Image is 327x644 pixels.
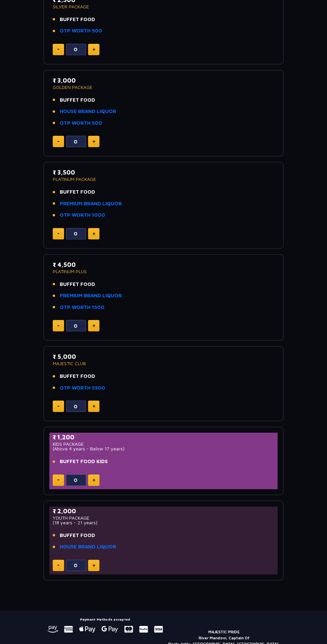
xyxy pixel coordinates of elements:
h5: Payment Methods accepted [80,617,130,621]
a: HOUSE BRAND LIQUOR [60,543,116,551]
p: ₹ 2,000 [53,507,274,516]
p: MAJESTIC CLUB [53,361,274,366]
p: GOLDEN PACKAGE [53,85,274,90]
span: BUFFET FOOD [60,188,95,196]
img: minus [57,141,59,142]
a: HOUSE BRAND LIQUOR [60,108,116,115]
img: minus [57,325,59,326]
p: (18 years - 21 years) [53,520,274,525]
img: plus [92,478,95,482]
a: OTP WORTH 1000 [60,211,105,219]
p: YOUTH PACKAGE [53,516,274,520]
p: ₹ 4,500 [53,260,274,269]
img: minus [57,49,59,50]
p: ₹ 1,200 [53,433,274,442]
a: OTP WORTH 1500 [60,304,104,311]
p: PLATINUM PLUS [53,269,274,274]
img: plus [92,324,95,327]
img: plus [92,140,95,143]
img: minus [57,479,59,480]
p: PLATINUM PACKAGE [53,177,274,182]
img: minus [57,233,59,234]
a: OTP WORTH 5500 [60,384,105,392]
p: (Above 4 years - Below 17 years) [53,446,274,451]
img: plus [92,48,95,51]
span: BUFFET FOOD [60,96,95,104]
span: BUFFET FOOD [60,372,95,380]
p: ₹ 3,000 [53,76,274,85]
img: minus [57,565,59,566]
p: SILVER PACKAGE [53,4,274,9]
a: OTP WORTH 500 [60,27,102,35]
a: PREMIUM BRAND LIQUOR [60,292,122,300]
p: ₹ 5,000 [53,352,274,361]
span: BUFFET FOOD [60,281,95,288]
a: OTP WORTH 500 [60,119,102,127]
span: BUFFET FOOD KIDS [60,458,108,465]
img: plus [92,232,95,235]
span: BUFFET FOOD [60,16,95,23]
a: PREMIUM BRAND LIQUOR [60,200,122,208]
img: plus [92,564,95,567]
span: BUFFET FOOD [60,532,95,539]
img: plus [92,405,95,408]
img: minus [57,406,59,407]
p: KIDS PACKAGE [53,442,274,446]
p: ₹ 3,500 [53,168,274,177]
